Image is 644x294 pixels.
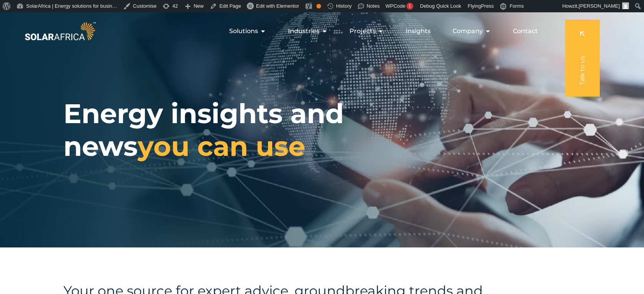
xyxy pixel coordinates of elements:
[138,130,305,163] span: you can use
[97,23,544,39] div: Menu Toggle
[229,27,258,36] span: Solutions
[513,27,538,36] a: Contact
[453,27,483,36] span: Company
[579,3,620,9] span: [PERSON_NAME]
[256,3,299,9] span: Edit with Elementor
[63,97,429,163] h1: Energy insights and news
[316,4,321,8] div: OK
[288,27,320,36] span: Industries
[406,3,413,10] div: 1
[97,23,544,39] nav: Menu
[349,27,376,36] span: Projects
[406,27,431,36] a: Insights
